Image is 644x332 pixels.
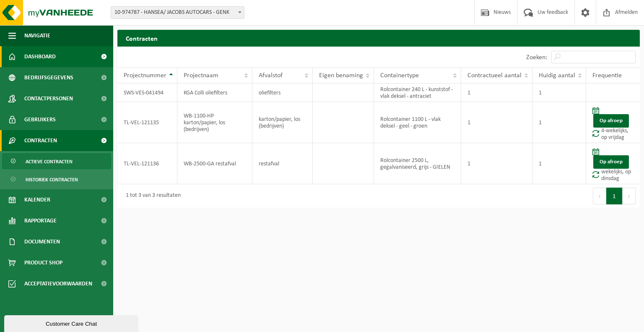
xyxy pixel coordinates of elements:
[24,210,57,231] span: Rapportage
[24,88,73,109] span: Contactpersonen
[24,109,56,130] span: Gebruikers
[111,6,244,19] span: 10-974787 - HANSEA/ JACOBS AUTOCARS - GENK
[259,72,283,79] span: Afvalstof
[24,130,57,151] span: Contracten
[532,102,586,143] td: 1
[2,153,111,169] a: Actieve contracten
[593,114,629,128] a: Op afroep
[374,102,461,143] td: Rolcontainer 1100 L - vlak deksel - geel - groen
[593,188,606,204] button: Previous
[461,143,532,184] td: 1
[461,102,532,143] td: 1
[4,314,140,332] iframe: chat widget
[24,189,50,210] span: Kalender
[117,143,177,184] td: TL-VEL-121136
[26,154,73,170] span: Actieve contracten
[24,67,73,88] span: Bedrijfsgegevens
[593,155,629,169] a: Op afroep
[374,143,461,184] td: Rolcontainer 2500 L, gegalvaniseerd, grijs - GIELEN
[252,102,313,143] td: karton/papier, los (bedrijven)
[623,188,636,204] button: Next
[532,143,586,184] td: 1
[252,143,313,184] td: restafval
[24,252,62,273] span: Product Shop
[24,231,60,252] span: Documenten
[122,188,181,204] div: 1 tot 3 van 3 resultaten
[117,84,177,102] td: SWS-VES-041494
[586,143,640,184] td: wekelijks, op dinsdag
[124,72,166,79] span: Projectnummer
[467,72,522,79] span: Contractueel aantal
[117,30,640,46] h2: Contracten
[374,84,461,102] td: Rolcontainer 240 L - kunststof - vlak deksel - antraciet
[380,72,419,79] span: Containertype
[606,188,623,204] button: 1
[177,143,252,184] td: WB-2500-GA restafval
[24,273,92,294] span: Acceptatievoorwaarden
[592,72,622,79] span: Frequentie
[2,171,111,187] a: Historiek contracten
[532,84,586,102] td: 1
[177,84,252,102] td: KGA Colli oliefilters
[177,102,252,143] td: WB-1100-HP karton/papier, los (bedrijven)
[461,84,532,102] td: 1
[111,7,244,18] span: 10-974787 - HANSEA/ JACOBS AUTOCARS - GENK
[526,54,547,61] label: Zoeken:
[319,72,363,79] span: Eigen benaming
[539,72,575,79] span: Huidig aantal
[24,46,56,67] span: Dashboard
[184,72,218,79] span: Projectnaam
[26,172,78,188] span: Historiek contracten
[586,102,640,143] td: 4-wekelijks, op vrijdag
[24,25,50,46] span: Navigatie
[252,84,313,102] td: oliefilters
[117,102,177,143] td: TL-VEL-121135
